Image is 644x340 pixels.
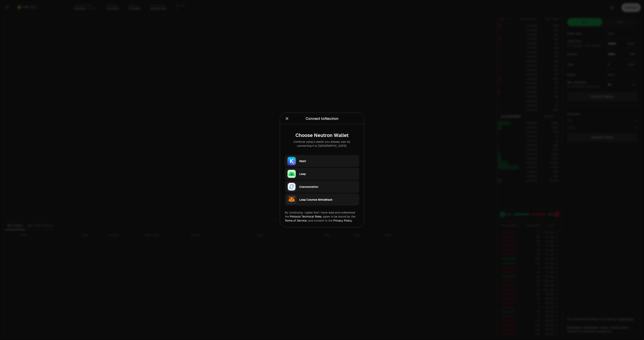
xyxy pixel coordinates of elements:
[285,168,359,180] button: LeapLeap
[306,116,339,121] div: Connect to Neutron
[287,156,296,165] img: Keplr
[285,219,307,222] a: Terms of Service,
[287,195,296,204] img: Leap Cosmos MetaMask
[290,215,322,218] a: Protocol Technical Risks,
[299,197,357,201] div: Leap Cosmos MetaMask
[285,116,289,121] button: Close
[299,159,357,163] div: Keplr
[287,182,296,191] img: Cosmostation
[299,185,357,189] div: Cosmostation
[288,132,356,138] div: Choose Neutron Wallet
[333,219,352,222] a: Privacy Policy.
[285,193,359,205] button: Leap Cosmos MetaMaskLeap Cosmos MetaMask
[285,155,359,167] button: KeplrKeplr
[285,181,359,193] button: CosmostationCosmostation
[299,172,357,176] div: Leap
[287,169,296,178] img: Leap
[288,140,356,148] div: Continue using a wallet you already own by connecting it to [GEOGRAPHIC_DATA].
[285,210,359,222] div: By continuing, I agree that I have read and understood the agree to be bound by the and consent t...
